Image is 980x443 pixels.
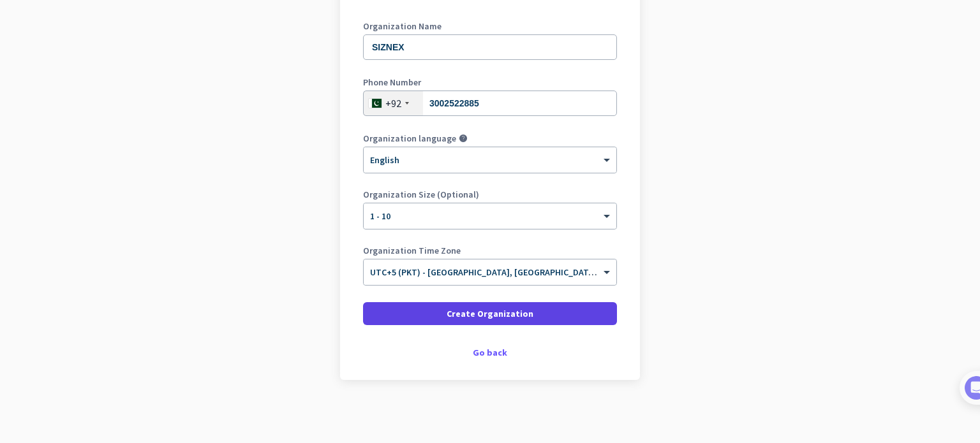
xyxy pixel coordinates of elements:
[447,307,533,320] span: Create Organization
[385,97,401,110] div: +92
[363,22,617,31] label: Organization Name
[363,190,617,199] label: Organization Size (Optional)
[459,134,468,143] i: help
[363,91,617,116] input: 21 23456789
[363,78,617,87] label: Phone Number
[363,34,617,60] input: What is the name of your organization?
[363,348,617,357] div: Go back
[363,134,456,143] label: Organization language
[363,246,617,255] label: Organization Time Zone
[363,302,617,325] button: Create Organization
